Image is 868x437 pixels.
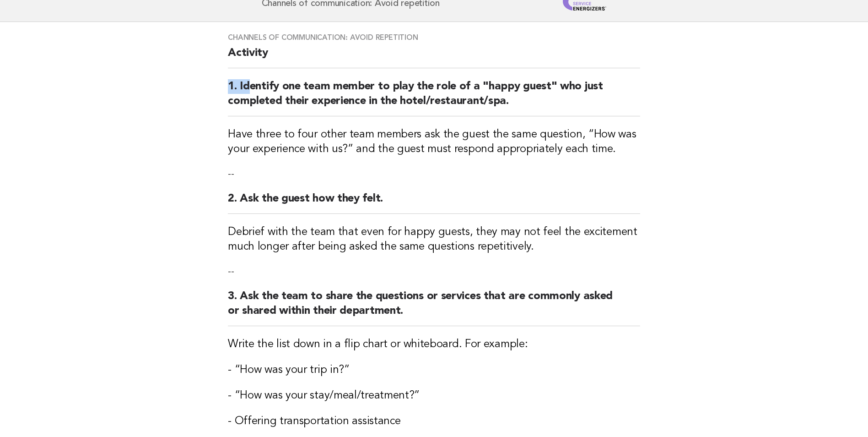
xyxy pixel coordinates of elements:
h3: Channels of communication: Avoid repetition [228,33,640,42]
h3: - “How was your stay/meal/treatment?” [228,388,640,403]
h3: - “How was your trip in?” [228,363,640,377]
h3: Write the list down in a flip chart or whiteboard. For example: [228,337,640,352]
p: -- [228,265,640,278]
h2: 2. Ask the guest how they felt. [228,191,640,214]
h2: Activity [228,46,640,68]
h3: - Offering transportation assistance [228,414,640,429]
h3: Debrief with the team that even for happy guests, they may not feel the excitement much longer af... [228,225,640,254]
h2: 3. Ask the team to share the questions or services that are commonly asked or shared within their... [228,289,640,326]
h2: 1. Identify one team member to play the role of a "happy guest" who just completed their experien... [228,79,640,116]
h3: Have three to four other team members ask the guest the same question, “How was your experience w... [228,127,640,157]
p: -- [228,168,640,180]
